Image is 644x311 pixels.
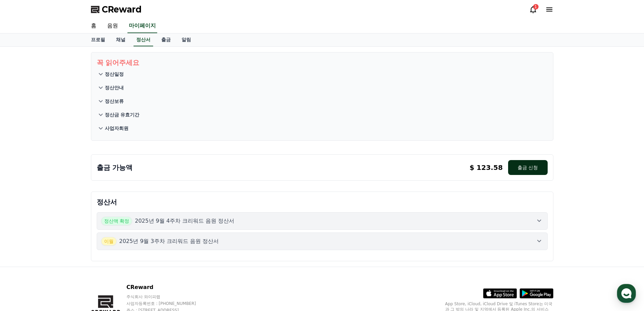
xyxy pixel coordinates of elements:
div: 1 [533,4,539,9]
span: 홈 [21,225,25,230]
a: 설정 [87,215,130,231]
a: CReward [91,4,142,15]
button: 정산보류 [97,94,548,108]
button: 정산안내 [97,81,548,94]
p: 사업자회원 [105,125,128,132]
p: 꼭 읽어주세요 [97,58,548,67]
span: 설정 [104,225,113,230]
p: 정산보류 [105,98,124,105]
p: 2025년 9월 3주차 크리워드 음원 정산서 [119,237,219,245]
p: 사업자등록번호 : [PHONE_NUMBER] [126,301,209,306]
a: 대화 [45,215,87,231]
button: 정산액 확정 2025년 9월 4주차 크리워드 음원 정산서 [97,212,548,230]
p: 주식회사 와이피랩 [126,294,209,299]
a: 프로필 [86,34,111,46]
button: 정산일정 [97,67,548,81]
a: 홈 [2,215,45,231]
p: CReward [126,283,209,291]
a: 출금 [156,34,176,46]
p: 출금 가능액 [97,163,133,172]
button: 사업자회원 [97,121,548,135]
span: 이월 [101,237,117,246]
p: 2025년 9월 4주차 크리워드 음원 정산서 [135,217,235,225]
a: 정산서 [134,34,153,46]
span: 정산액 확정 [101,217,132,225]
p: 정산금 유효기간 [105,111,140,118]
button: 이월 2025년 9월 3주차 크리워드 음원 정산서 [97,232,548,250]
a: 알림 [176,34,196,46]
a: 마이페이지 [127,19,157,33]
button: 출금 신청 [508,160,547,175]
a: 홈 [86,19,102,33]
a: 채널 [111,34,131,46]
a: 음원 [102,19,123,33]
p: 정산일정 [105,71,124,77]
span: CReward [102,4,142,15]
a: 1 [529,5,537,14]
p: 정산안내 [105,84,124,91]
p: 정산서 [97,197,548,207]
button: 정산금 유효기간 [97,108,548,121]
p: $ 123.58 [470,163,503,172]
span: 대화 [62,225,70,230]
